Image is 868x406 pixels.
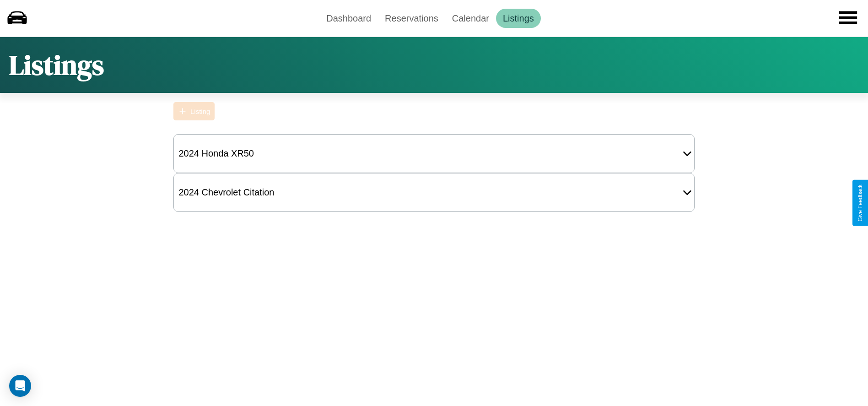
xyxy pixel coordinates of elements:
[9,375,31,397] div: Open Intercom Messenger
[173,102,215,120] button: Listing
[174,144,259,163] div: 2024 Honda XR50
[9,46,104,84] h1: Listings
[319,9,378,28] a: Dashboard
[190,108,210,115] div: Listing
[174,183,279,202] div: 2024 Chevrolet Citation
[496,9,541,28] a: Listings
[857,184,863,222] div: Give Feedback
[378,9,445,28] a: Reservations
[445,9,496,28] a: Calendar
